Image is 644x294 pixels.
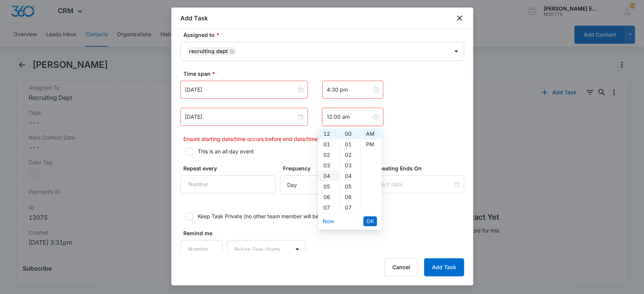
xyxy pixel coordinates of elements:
[455,14,464,23] button: close
[363,216,377,226] button: OK
[318,160,339,171] div: 03
[384,258,418,276] button: Cancel
[318,202,339,213] div: 07
[372,164,467,172] label: Repeating Ends On
[340,139,360,150] div: 01
[185,113,297,121] input: Aug 11, 2025
[327,113,372,121] input: 12:00 am
[424,258,464,276] button: Add Task
[340,181,360,192] div: 05
[318,192,339,202] div: 06
[183,31,467,39] label: Assigned to
[283,164,368,172] label: Frequency
[318,129,339,139] div: 12
[183,229,226,237] label: Remind me
[373,87,379,92] span: close-circle
[310,250,355,258] span: Before Task Starts
[318,139,339,150] div: 01
[180,175,275,193] input: Number
[298,114,303,119] span: close-circle
[318,150,339,160] div: 02
[361,129,381,139] div: AM
[366,217,374,225] span: OK
[323,218,334,224] a: Now
[183,70,467,78] label: Time span
[340,160,360,171] div: 03
[180,14,208,23] h1: Add Task
[185,86,297,94] input: Aug 11, 2025
[318,181,339,192] div: 05
[327,86,372,94] input: 4:30 pm
[183,164,278,172] label: Repeat every
[180,240,223,258] input: Number
[361,139,381,150] div: PM
[373,114,379,119] span: close-circle
[198,212,372,220] div: Keep Task Private (no other team member will be able to see this task)
[183,135,464,143] p: Ensure starting date/time occurs before end date/time.
[318,171,339,181] div: 04
[340,171,360,181] div: 04
[374,180,452,188] input: Select date
[340,150,360,160] div: 02
[340,192,360,202] div: 06
[189,49,228,54] div: Recruiting Dept
[198,147,254,155] div: This is an all day event
[228,49,235,54] div: Remove Recruiting Dept
[340,129,360,139] div: 00
[340,202,360,213] div: 07
[298,87,303,92] span: close-circle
